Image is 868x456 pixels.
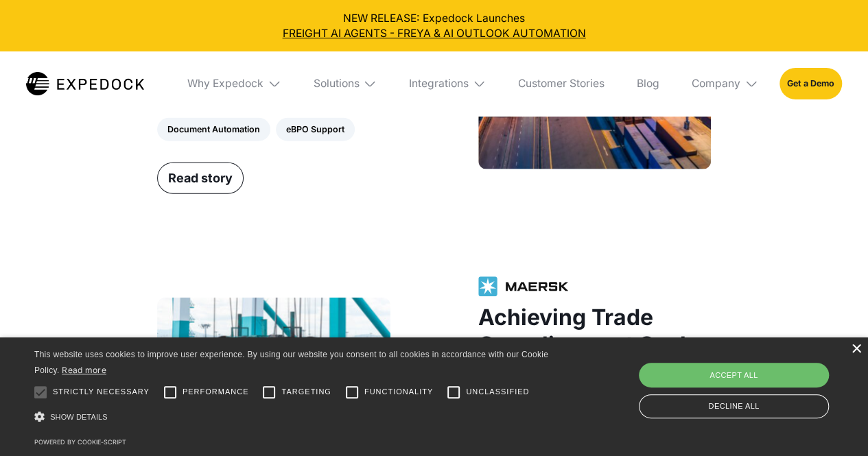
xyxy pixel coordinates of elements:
[50,413,108,421] span: Show details
[409,77,469,91] div: Integrations
[313,77,359,91] div: Solutions
[62,365,106,375] a: Read more
[53,386,150,398] span: Strictly necessary
[281,386,331,398] span: Targeting
[176,51,292,116] div: Why Expedock
[508,51,615,116] a: Customer Stories
[34,350,548,375] span: This website uses cookies to improve user experience. By using our website you consent to all coo...
[626,51,670,116] a: Blog
[11,11,858,41] div: NEW RELEASE: Expedock Launches
[639,394,829,418] div: Decline all
[681,51,769,116] div: Company
[34,438,126,446] a: Powered by cookie-script
[779,68,842,99] a: Get a Demo
[34,408,554,427] div: Show details
[639,363,829,387] div: Accept all
[466,386,529,398] span: Unclassified
[183,386,249,398] span: Performance
[303,51,388,116] div: Solutions
[364,386,433,398] span: Functionality
[478,304,699,440] strong: Achieving Trade Compliance at Scale Through Intelligent Extraction and Classification
[11,26,858,41] a: FREIGHT AI AGENTS - FREYA & AI OUTLOOK AUTOMATION
[187,77,263,91] div: Why Expedock
[398,51,497,116] div: Integrations
[851,344,861,355] div: Close
[692,77,740,91] div: Company
[157,163,244,194] a: Read story
[799,390,868,456] iframe: Chat Widget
